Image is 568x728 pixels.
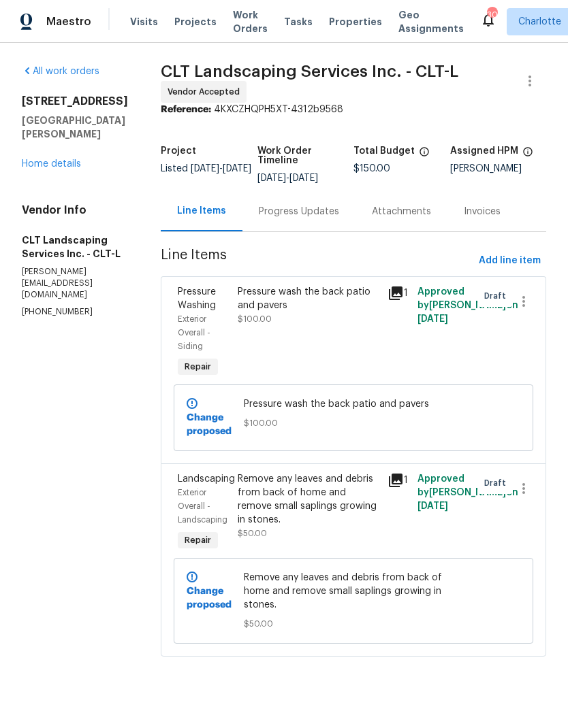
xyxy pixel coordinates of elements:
span: CLT Landscaping Services Inc. - CLT-L [161,63,458,80]
span: Repair [179,360,217,374]
a: All work orders [22,67,99,76]
h5: CLT Landscaping Services Inc. - CLT-L [22,233,128,261]
h5: Project [161,146,196,156]
div: 30 [487,8,496,22]
b: Change proposed [187,586,232,610]
div: Line Items [177,204,226,218]
span: Draft [484,476,511,490]
span: $100.00 [244,416,464,430]
span: Exterior Overall - Landscaping [178,489,227,524]
span: Geo Assignments [398,8,464,35]
h5: [GEOGRAPHIC_DATA][PERSON_NAME] [22,114,128,141]
span: Remove any leaves and debris from back of home and remove small saplings growing in stones. [244,571,464,612]
div: Attachments [372,205,431,218]
div: 1 [388,285,409,301]
a: Home details [22,159,81,169]
div: 1 [388,472,409,489]
span: Projects [174,15,217,29]
h5: Assigned HPM [450,146,518,156]
div: Progress Updates [259,205,339,218]
span: [DATE] [191,164,219,173]
span: Maestro [46,15,91,29]
h5: Work Order Timeline [257,146,354,165]
span: Visits [130,15,158,29]
span: Pressure Washing [178,287,216,310]
span: Approved by [PERSON_NAME] on [417,474,518,511]
span: [DATE] [417,314,448,324]
span: Approved by [PERSON_NAME] on [417,287,518,324]
p: [PERSON_NAME][EMAIL_ADDRESS][DOMAIN_NAME] [22,266,128,301]
span: $50.00 [238,529,267,537]
b: Reference: [161,105,211,114]
span: Exterior Overall - Siding [178,315,210,350]
span: The total cost of line items that have been proposed by Opendoor. This sum includes line items th... [419,146,430,164]
span: [DATE] [417,501,448,511]
span: Work Orders [233,8,268,35]
span: - [257,173,318,183]
span: [DATE] [257,173,286,183]
span: [DATE] [289,173,318,183]
span: Charlotte [518,15,561,29]
span: Draft [484,289,511,303]
span: Tasks [284,17,313,27]
span: $100.00 [238,315,272,323]
div: Pressure wash the back patio and pavers [238,285,379,312]
h2: [STREET_ADDRESS] [22,95,128,108]
button: Add line item [473,248,546,274]
div: Invoices [464,205,501,218]
b: Change proposed [187,413,232,436]
div: [PERSON_NAME] [450,164,547,173]
span: Landscaping [178,474,235,484]
span: Line Items [161,248,473,274]
span: [DATE] [223,164,251,173]
span: Properties [329,15,382,29]
span: $150.00 [353,164,390,173]
span: Add line item [479,252,541,269]
div: Remove any leaves and debris from back of home and remove small saplings growing in stones. [238,472,379,527]
span: Listed [161,164,251,173]
span: Repair [179,533,217,547]
h4: Vendor Info [22,203,128,217]
span: $50.00 [244,617,464,631]
h5: Total Budget [353,146,415,156]
span: - [191,164,251,173]
span: The hpm assigned to this work order. [522,146,533,164]
span: Vendor Accepted [168,85,245,99]
div: 4KXCZHQPH5XT-4312b9568 [161,103,546,116]
span: Pressure wash the back patio and pavers [244,397,464,411]
p: [PHONE_NUMBER] [22,306,128,318]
